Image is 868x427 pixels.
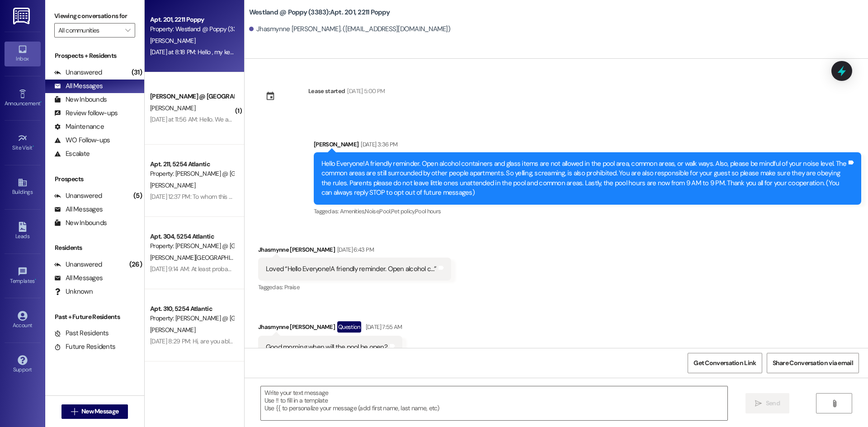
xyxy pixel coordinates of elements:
[54,81,103,91] div: All Messages
[314,140,861,152] div: [PERSON_NAME]
[54,191,102,201] div: Unanswered
[379,207,391,215] span: Pool ,
[5,219,41,244] a: Leads
[127,258,144,272] div: (26)
[258,321,402,336] div: Jhasmynne [PERSON_NAME]
[54,9,135,23] label: Viewing conversations for
[258,245,451,258] div: Jhasmynne [PERSON_NAME]
[71,408,78,415] i: 
[150,92,234,101] div: [PERSON_NAME] @ [GEOGRAPHIC_DATA] (3283) Prospect
[54,342,115,352] div: Future Residents
[284,283,299,291] span: Praise
[150,181,195,189] span: [PERSON_NAME]
[5,42,41,66] a: Inbox
[359,140,397,149] div: [DATE] 3:36 PM
[249,8,390,17] b: Westland @ Poppy (3383): Apt. 201, 2211 Poppy
[150,15,234,24] div: Apt. 201, 2211 Poppy
[54,68,102,77] div: Unanswered
[831,400,838,407] i: 
[755,400,762,407] i: 
[150,304,234,314] div: Apt. 310, 5254 Atlantic
[150,265,256,273] div: [DATE] 9:14 AM: At least probably 5 days
[266,264,437,274] div: Loved “Hello Everyone!A friendly reminder. Open alcohol c…”
[61,404,128,419] button: New Message
[150,314,234,323] div: Property: [PERSON_NAME] @ [GEOGRAPHIC_DATA] (3283)
[150,37,195,45] span: [PERSON_NAME]
[54,260,102,269] div: Unanswered
[365,207,379,215] span: Noise ,
[335,245,374,254] div: [DATE] 6:43 PM
[131,189,144,203] div: (5)
[54,287,93,296] div: Unknown
[314,205,861,218] div: Tagged as:
[391,207,415,215] span: Pet policy ,
[5,352,41,377] a: Support
[54,218,107,228] div: New Inbounds
[249,24,450,34] div: Jhasmynne [PERSON_NAME]. ([EMAIL_ADDRESS][DOMAIN_NAME])
[773,358,853,368] span: Share Conversation via email
[58,23,121,38] input: All communities
[5,308,41,333] a: Account
[81,407,118,416] span: New Message
[340,207,365,215] span: Amenities ,
[688,353,762,373] button: Get Conversation Link
[308,86,345,96] div: Lease started
[745,393,789,413] button: Send
[150,24,234,34] div: Property: Westland @ Poppy (3383)
[150,253,253,262] span: [PERSON_NAME][GEOGRAPHIC_DATA]
[266,343,387,352] div: Good morning when will the pool be open?
[5,264,41,288] a: Templates •
[415,207,441,215] span: Pool hours
[321,159,847,198] div: Hello Everyone!A friendly reminder. Open alcohol containers and glass items are not allowed in th...
[45,51,144,61] div: Prospects + Residents
[337,321,361,333] div: Question
[150,169,234,178] div: Property: [PERSON_NAME] @ [GEOGRAPHIC_DATA] (3283)
[150,104,195,112] span: [PERSON_NAME]
[45,243,144,253] div: Residents
[345,86,385,96] div: [DATE] 5:00 PM
[13,8,32,24] img: ResiDesk Logo
[150,115,585,123] div: [DATE] at 11:56 AM: Hello. We are looking for contact information for the new building manager si...
[150,48,300,56] div: [DATE] at 8:18 PM: Hello , my keys are not working unit 201
[258,281,451,294] div: Tagged as:
[54,108,118,118] div: Review follow-ups
[54,328,109,338] div: Past Residents
[125,27,130,34] i: 
[54,122,104,131] div: Maintenance
[150,160,234,169] div: Apt. 211, 5254 Atlantic
[40,99,42,105] span: •
[767,353,859,373] button: Share Conversation via email
[54,273,103,283] div: All Messages
[693,358,756,368] span: Get Conversation Link
[5,175,41,199] a: Buildings
[54,95,107,104] div: New Inbounds
[363,322,402,332] div: [DATE] 7:55 AM
[54,136,110,145] div: WO Follow-ups
[150,326,195,334] span: [PERSON_NAME]
[150,232,234,241] div: Apt. 304, 5254 Atlantic
[766,399,780,408] span: Send
[54,149,90,159] div: Escalate
[150,241,234,251] div: Property: [PERSON_NAME] @ [GEOGRAPHIC_DATA] (3283)
[129,66,144,80] div: (31)
[35,277,36,283] span: •
[150,337,377,345] div: [DATE] 8:29 PM: Hi, are you able to send a text regarding someone in my parking spot ?
[5,131,41,155] a: Site Visit •
[54,205,103,214] div: All Messages
[45,174,144,184] div: Prospects
[45,312,144,322] div: Past + Future Residents
[33,143,34,150] span: •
